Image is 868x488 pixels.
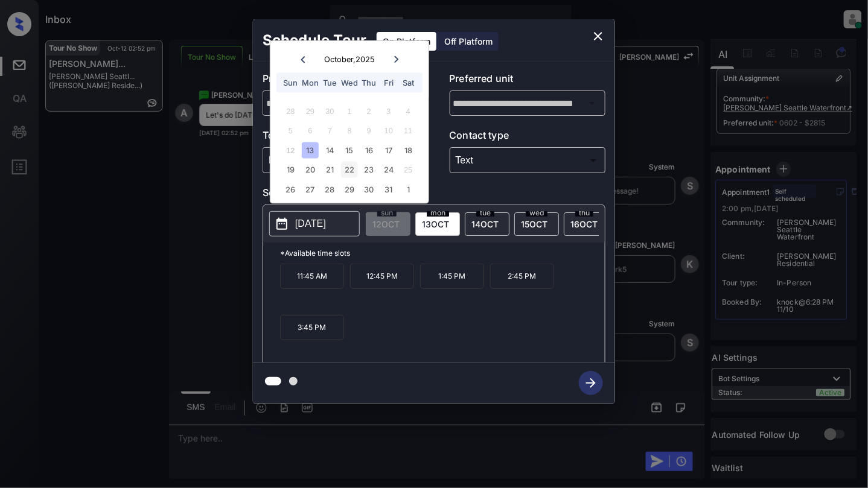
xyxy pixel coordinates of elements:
div: Tue [322,75,338,91]
h2: Schedule Tour [253,19,376,62]
div: Text [453,150,603,170]
p: Preferred unit [450,71,606,90]
div: Choose Sunday, October 19th, 2025 [282,162,299,178]
div: Choose Wednesday, October 29th, 2025 [341,181,357,197]
button: close [586,24,610,48]
div: Not available Sunday, September 28th, 2025 [282,103,299,119]
span: tue [476,209,494,217]
div: Choose Tuesday, October 28th, 2025 [322,181,338,197]
div: Choose Saturday, November 1st, 2025 [400,181,416,197]
div: Choose Friday, October 17th, 2025 [380,142,397,158]
div: month 2025-10 [274,101,424,199]
div: Mon [302,75,318,91]
p: Tour type [263,128,419,147]
div: Choose Tuesday, October 14th, 2025 [322,142,338,158]
div: Choose Friday, October 24th, 2025 [380,162,397,178]
div: Not available Tuesday, October 7th, 2025 [322,122,338,139]
div: Choose Thursday, October 23rd, 2025 [361,162,377,178]
div: Choose Monday, October 27th, 2025 [302,181,318,197]
div: Wed [341,75,357,91]
span: 16 OCT [570,219,598,229]
div: Not available Monday, September 29th, 2025 [302,103,318,119]
div: date-select [465,212,509,236]
span: thu [575,209,593,217]
div: Choose Sunday, October 26th, 2025 [282,181,299,197]
div: date-select [415,212,460,236]
div: Choose Wednesday, October 22nd, 2025 [341,162,357,178]
div: Not available Friday, October 10th, 2025 [380,122,397,139]
div: Choose Friday, October 31st, 2025 [380,181,397,197]
button: btn-next [572,367,610,399]
div: Not available Monday, October 6th, 2025 [302,122,318,139]
button: [DATE] [269,211,360,236]
div: date-select [564,212,608,236]
div: Choose Tuesday, October 21st, 2025 [322,162,338,178]
p: 12:45 PM [350,264,414,289]
p: *Available time slots [280,242,605,264]
div: Not available Friday, October 3rd, 2025 [380,103,397,119]
p: 1:45 PM [420,264,484,289]
div: October , 2025 [324,55,375,64]
div: Not available Tuesday, September 30th, 2025 [322,103,338,119]
p: Select slot [263,185,605,204]
div: Not available Saturday, October 25th, 2025 [400,162,416,178]
div: Fri [380,75,397,91]
div: Not available Saturday, October 4th, 2025 [400,103,416,119]
div: Not available Sunday, October 5th, 2025 [282,122,299,139]
div: Sat [400,75,416,91]
p: 3:45 PM [280,315,344,340]
div: date-select [514,212,559,236]
div: Choose Wednesday, October 15th, 2025 [341,142,357,158]
p: Preferred community [263,71,419,90]
div: Choose Thursday, October 16th, 2025 [361,142,377,158]
div: On Platform [377,32,436,51]
div: Not available Saturday, October 11th, 2025 [400,122,416,139]
span: 14 OCT [471,219,499,229]
p: 2:45 PM [490,264,554,289]
div: Choose Saturday, October 18th, 2025 [400,142,416,158]
div: Not available Thursday, October 2nd, 2025 [361,103,377,119]
div: Not available Thursday, October 9th, 2025 [361,122,377,139]
p: [DATE] [295,217,326,231]
div: Not available Wednesday, October 1st, 2025 [341,103,357,119]
p: Contact type [450,128,606,147]
span: mon [427,209,449,217]
div: Choose Monday, October 20th, 2025 [302,162,318,178]
span: wed [526,209,547,217]
div: Sun [282,75,299,91]
div: Not available Wednesday, October 8th, 2025 [341,122,357,139]
div: Off Platform [438,32,499,51]
div: Choose Monday, October 13th, 2025 [302,142,318,158]
div: Not available Sunday, October 12th, 2025 [282,142,299,158]
div: In Person [266,150,416,170]
span: 15 OCT [521,219,547,229]
div: Thu [361,75,377,91]
p: 11:45 AM [280,264,344,289]
div: Choose Thursday, October 30th, 2025 [361,181,377,197]
span: 13 OCT [422,219,449,229]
